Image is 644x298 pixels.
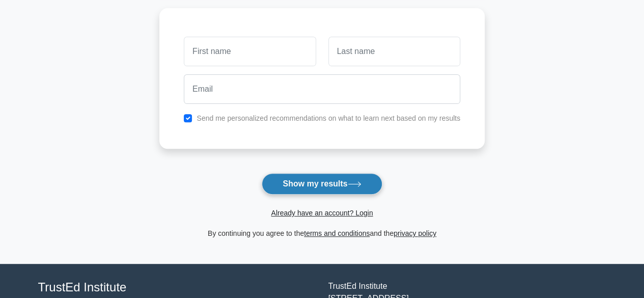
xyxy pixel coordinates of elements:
[153,227,491,239] div: By continuing you agree to the and the
[271,209,373,217] a: Already have an account? Login
[38,280,316,295] h4: TrustEd Institute
[184,74,460,104] input: Email
[184,37,316,66] input: First name
[197,114,460,122] label: Send me personalized recommendations on what to learn next based on my results
[328,37,460,66] input: Last name
[262,173,382,195] button: Show my results
[394,229,436,237] a: privacy policy
[304,229,370,237] a: terms and conditions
